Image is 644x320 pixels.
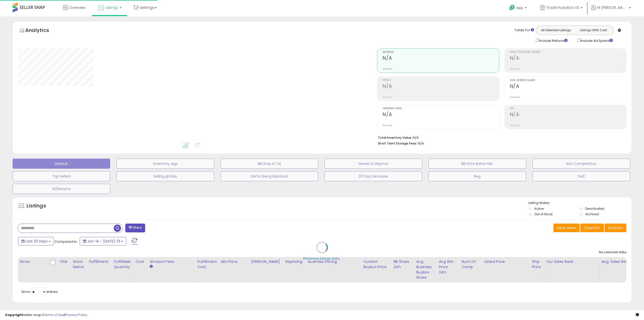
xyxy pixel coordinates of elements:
[516,6,523,10] span: Help
[325,171,422,181] button: 30 Day Decrease
[383,124,392,127] small: Prev: N/A
[383,96,392,99] small: Prev: N/A
[65,312,87,317] a: Privacy Policy
[221,159,318,169] button: BB Drop in 7d
[575,27,612,33] button: Listings With Cost
[383,107,499,110] span: Ordered Items
[383,83,499,90] h2: N/A
[533,159,630,169] button: Non Competitive
[510,79,626,82] span: Avg. Buybox Share
[574,38,621,43] div: Include Ad Spend
[378,135,412,140] b: Total Inventory Value:
[13,184,110,194] button: W/Returns
[510,83,626,90] h2: N/A
[510,67,520,70] small: Prev: N/A
[43,312,64,317] a: Terms of Use
[378,141,417,146] b: Short Term Storage Fees:
[428,159,526,169] button: BB Price Below Min
[510,112,626,118] h2: N/A
[509,5,515,11] i: Get Help
[505,1,532,16] a: Help
[591,5,631,16] a: Hi [PERSON_NAME]
[383,55,499,62] h2: N/A
[533,171,630,181] button: De2
[13,159,110,169] button: Default
[537,27,575,33] button: All Selected Listings
[221,171,318,181] button: Items Being Repriced
[5,312,23,317] strong: Copyright
[546,5,579,10] span: Trade Evolution US
[532,38,574,43] div: Include Returns
[428,171,526,181] button: Reg
[325,159,422,169] button: Needs to Reprice
[383,112,499,118] h2: N/A
[5,313,87,317] div: seller snap | |
[25,27,59,35] h5: Analytics
[510,55,626,62] h2: N/A
[418,141,424,146] span: N/A
[510,124,520,127] small: Prev: N/A
[383,79,499,82] span: Profit
[383,51,499,54] span: Revenue
[105,5,118,10] span: Listings
[514,28,534,33] div: Totals For
[510,107,626,110] span: ROI
[510,96,520,99] small: Prev: N/A
[69,5,86,10] span: Overview
[116,159,214,169] button: Inventory Age
[597,5,627,10] span: Hi [PERSON_NAME]
[378,134,623,140] li: N/A
[510,51,626,54] span: Profit [PERSON_NAME]
[13,171,110,181] button: Top Sellers
[116,171,214,181] button: Selling @ Max
[383,67,392,70] small: Prev: N/A
[303,256,341,261] div: Retrieving listings data..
